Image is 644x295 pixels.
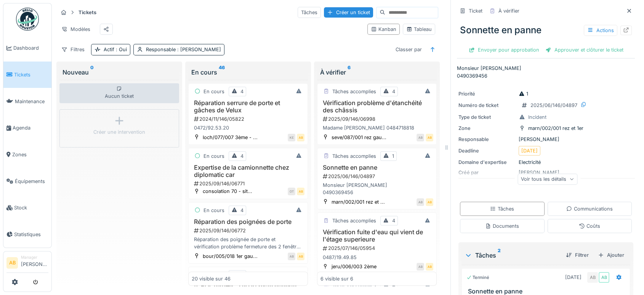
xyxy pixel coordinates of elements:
sup: 46 [219,68,225,77]
a: Maintenance [3,88,51,115]
a: Zones [3,141,51,168]
div: À vérifier [320,68,434,77]
sup: 0 [90,68,94,77]
a: Stock [3,195,51,221]
div: Nouveau [62,68,176,77]
div: Kanban [371,26,396,33]
div: Tableau [406,26,432,33]
div: Actif [104,46,127,53]
div: jeru/006/003 2ème [332,263,376,270]
div: consolation 70 - sit... [203,188,252,195]
div: 0487/19.49.85 [320,254,433,261]
div: Tâches [490,205,514,212]
div: 2025/09/146/06998 [322,115,433,123]
div: Electricité [458,159,633,166]
img: Badge_color-CXgf-gQk.svg [16,8,39,31]
div: AB [426,263,433,271]
div: Créer une intervention [93,128,145,136]
h3: Vérification fuite d'eau qui vient de l'étage superieure [320,229,433,243]
span: : [PERSON_NAME] [176,47,221,52]
div: [PERSON_NAME] [458,136,633,143]
div: OT [288,188,295,195]
div: Tâches [465,251,560,260]
div: 2025/06/146/04897 [530,102,577,109]
div: Ajouter [595,250,627,260]
div: [DATE] [565,274,582,281]
sup: 2 [498,251,501,260]
span: Agenda [13,124,48,131]
div: 1 [519,90,528,97]
span: Zones [12,151,48,158]
div: En cours [203,88,224,95]
div: Responsable [458,136,516,143]
a: AB Manager[PERSON_NAME] [6,254,48,273]
a: Agenda [3,115,51,141]
span: Statistiques [14,231,48,238]
div: 4 [240,88,244,95]
p: Monsieur [PERSON_NAME] 0490369456 [457,65,635,79]
div: Filtres [58,44,88,55]
div: Documents [485,222,519,230]
sup: 6 [348,68,351,77]
div: 4 [392,88,395,95]
div: Classer par [392,44,425,55]
div: Approuver et clôturer le ticket [542,45,626,55]
div: Terminé [466,274,489,281]
div: marn/002/001 rez et ... [332,198,385,206]
span: Équipements [15,178,48,185]
div: loch/077/007 3ème - ... [203,134,258,141]
div: Tâches [298,7,321,18]
div: Ticket [469,7,482,15]
div: 0472/92.53.20 [192,124,304,131]
div: AB [587,272,598,283]
div: Aucun ticket [59,83,179,103]
div: 2025/09/146/06772 [193,227,304,234]
div: 2025/09/146/06771 [193,180,304,187]
div: Modèles [58,24,94,35]
a: Statistiques [3,221,51,248]
span: : Oui [114,47,127,52]
div: AB [417,134,424,141]
div: En cours [191,68,305,77]
h3: Sonnette en panne [320,164,433,171]
div: 2024/11/146/05822 [193,115,304,123]
div: Madame [PERSON_NAME] 0484718818 [320,124,433,131]
div: 4 [392,217,395,224]
div: Priorité [458,90,516,97]
div: Créer un ticket [324,7,373,18]
div: Tâches accomplies [332,152,376,160]
span: Maintenance [15,98,48,105]
div: Manager [21,254,48,260]
span: Stock [14,204,48,211]
div: En cours [203,271,224,279]
div: Deadline [458,147,516,154]
div: AB [297,253,304,260]
div: Coûts [579,222,600,230]
div: Voir tous les détails [517,173,577,185]
div: AB [297,134,304,141]
div: Numéro de ticket [458,102,516,109]
h3: Sonnette en panne [468,288,627,295]
div: Actions [584,25,617,36]
div: AB [426,134,433,141]
h3: Expertise de la camionnette chez diplomatic car [192,164,304,178]
div: 6 visible sur 6 [320,275,353,282]
div: En cours [203,207,224,214]
li: AB [6,257,18,269]
div: [DATE] [521,147,538,154]
div: Zone [458,125,516,132]
div: AB [417,198,424,206]
span: Dashboard [13,44,48,52]
div: 4 [240,152,244,160]
h3: Réparation serrure de porte et gâches de Velux [192,99,304,114]
div: Réparation des poignée de porte et vérification problème fermeture des 2 fenêtres Monsieur [PERSO... [192,236,304,250]
li: [PERSON_NAME] [21,254,48,271]
div: KE [288,134,295,141]
div: Sonnette en panne [457,20,635,40]
a: Équipements [3,168,51,195]
h3: Vérification problème d'étanchéité des châssis [320,99,433,114]
div: Responsable [146,46,221,53]
div: Tâches accomplies [332,88,376,95]
a: Tickets [3,62,51,88]
div: AB [288,253,295,260]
